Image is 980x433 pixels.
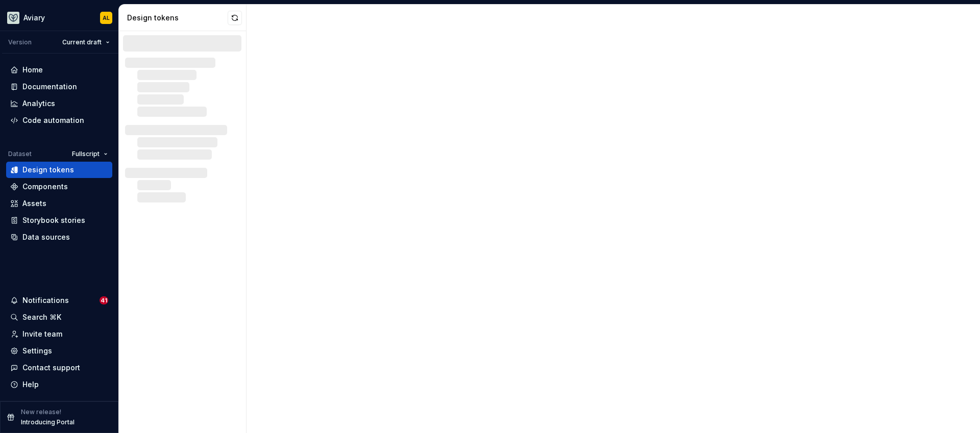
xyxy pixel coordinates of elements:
[6,95,112,112] a: Analytics
[22,232,70,242] div: Data sources
[6,162,112,178] a: Design tokens
[72,150,100,158] span: Fullscript
[22,98,55,109] div: Analytics
[22,363,80,373] div: Contact support
[22,379,39,390] div: Help
[23,13,45,23] div: Aviary
[6,343,112,359] a: Settings
[100,296,108,304] span: 41
[6,212,112,228] a: Storybook stories
[8,150,32,158] div: Dataset
[6,376,112,393] button: Help
[6,360,112,376] button: Contact support
[22,329,62,339] div: Invite team
[21,408,61,416] p: New release!
[6,292,112,309] button: Notifications41
[22,312,61,322] div: Search ⌘K
[22,182,68,192] div: Components
[22,115,84,125] div: Code automation
[22,65,43,75] div: Home
[22,295,69,305] div: Notifications
[58,35,114,49] button: Current draft
[6,195,112,212] a: Assets
[21,418,75,426] p: Introducing Portal
[22,346,52,356] div: Settings
[22,165,74,175] div: Design tokens
[103,14,110,22] div: AL
[6,309,112,325] button: Search ⌘K
[8,38,32,46] div: Version
[22,215,85,225] div: Storybook stories
[67,147,112,161] button: Fullscript
[22,82,77,92] div: Documentation
[22,198,46,209] div: Assets
[6,62,112,78] a: Home
[6,229,112,245] a: Data sources
[2,7,116,29] button: AviaryAL
[6,79,112,95] a: Documentation
[6,326,112,342] a: Invite team
[6,179,112,195] a: Components
[62,38,102,46] span: Current draft
[6,112,112,129] a: Code automation
[127,13,228,23] div: Design tokens
[7,12,19,24] img: 256e2c79-9abd-4d59-8978-03feab5a3943.png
